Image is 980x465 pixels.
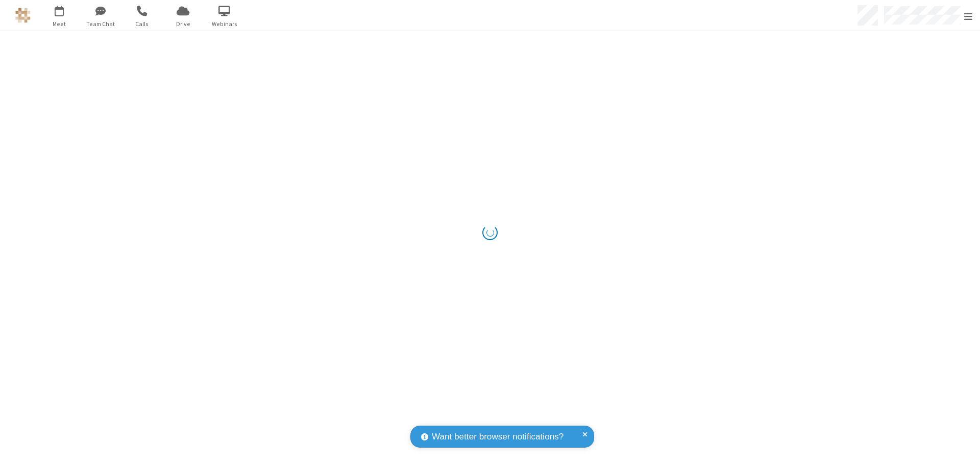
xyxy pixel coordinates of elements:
[205,19,243,29] span: Webinars
[81,19,119,29] span: Team Chat
[40,19,78,29] span: Meet
[164,19,202,29] span: Drive
[15,8,31,23] img: QA Selenium DO NOT DELETE OR CHANGE
[122,19,161,29] span: Calls
[432,430,563,444] span: Want better browser notifications?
